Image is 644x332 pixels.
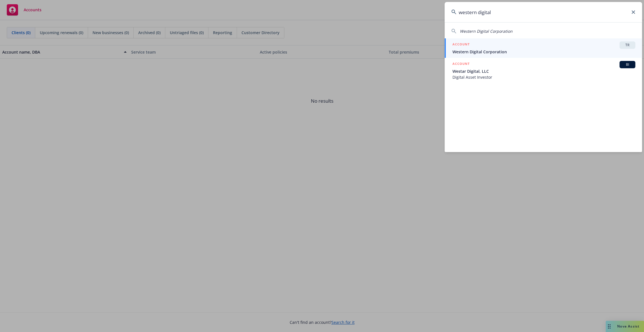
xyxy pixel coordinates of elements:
a: ACCOUNTBIWestar Digital, LLCDigital Asset Investor [445,58,642,83]
h5: ACCOUNT [452,41,470,48]
input: Search... [445,2,642,22]
span: BI [622,62,633,67]
span: TR [622,43,633,48]
span: Digital Asset Investor [452,74,635,80]
span: Western Digital Corporation [452,49,635,55]
a: ACCOUNTTRWestern Digital Corporation [445,38,642,58]
h5: ACCOUNT [452,61,470,68]
span: Western Digital Corporation [460,28,513,34]
span: Westar Digital, LLC [452,68,635,74]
